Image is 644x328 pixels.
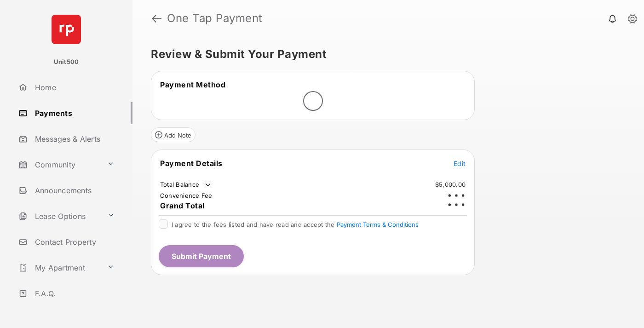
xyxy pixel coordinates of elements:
[167,13,263,24] strong: One Tap Payment
[15,282,132,305] a: F.A.Q.
[160,80,225,89] span: Payment Method
[15,179,132,201] a: Announcements
[15,76,132,98] a: Home
[337,221,419,228] button: I agree to the fees listed and have read and accept the
[15,231,132,253] a: Contact Property
[15,128,132,150] a: Messages & Alerts
[160,201,205,210] span: Grand Total
[15,257,103,279] a: My Apartment
[435,180,466,189] td: $5,000.00
[454,160,466,167] span: Edit
[151,127,195,142] button: Add Note
[15,154,103,176] a: Community
[160,159,223,168] span: Payment Details
[159,245,244,267] button: Submit Payment
[52,15,81,44] img: svg+xml;base64,PHN2ZyB4bWxucz0iaHR0cDovL3d3dy53My5vcmcvMjAwMC9zdmciIHdpZHRoPSI2NCIgaGVpZ2h0PSI2NC...
[160,180,213,190] td: Total Balance
[172,221,419,228] span: I agree to the fees listed and have read and accept the
[15,102,132,124] a: Payments
[151,49,618,60] h5: Review & Submit Your Payment
[54,58,79,67] p: Unit500
[454,159,466,168] button: Edit
[15,205,103,227] a: Lease Options
[160,191,213,200] td: Convenience Fee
